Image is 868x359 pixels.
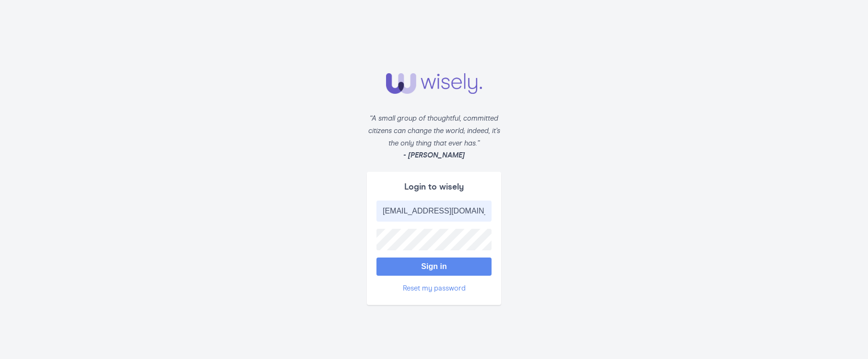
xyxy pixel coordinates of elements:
[403,152,465,159] strong: - [PERSON_NAME]
[376,201,492,222] input: Email
[403,285,466,292] a: Reset my password
[376,258,492,276] button: Sign in
[386,73,482,94] img: Wisely logo
[376,181,492,194] div: Login to wisely
[367,113,501,171] div: “A small group of thoughtful, committed citizens can change the world; indeed, it’s the only thin...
